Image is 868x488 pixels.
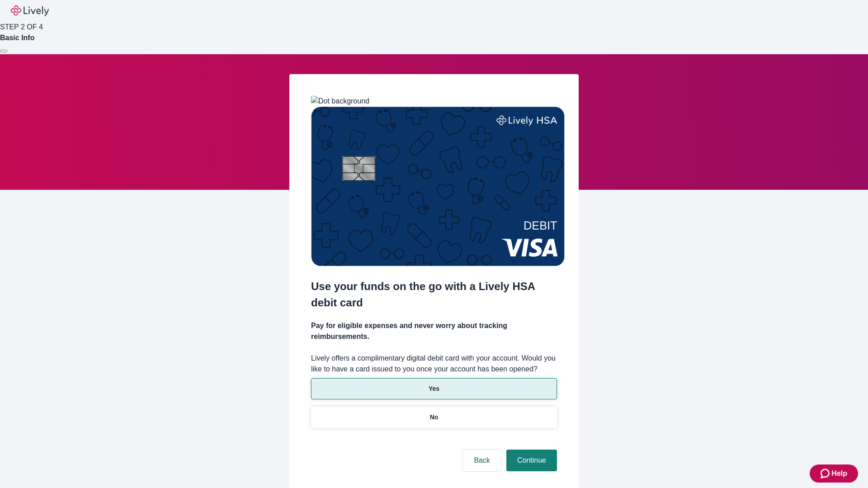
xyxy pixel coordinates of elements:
[463,450,501,471] button: Back
[429,384,439,394] p: Yes
[311,378,557,399] button: Yes
[311,278,557,311] h2: Use your funds on the go with a Lively HSA debit card
[810,465,858,483] button: Zendesk support iconHelp
[506,450,557,471] button: Continue
[821,468,831,479] svg: Zendesk support icon
[311,107,565,266] img: Debit card
[311,320,557,342] h4: Pay for eligible expenses and never worry about tracking reimbursements.
[831,468,847,479] span: Help
[311,353,557,375] label: Lively offers a complimentary digital debit card with your account. Would you like to have a card...
[430,413,439,422] p: No
[311,96,369,107] img: Dot background
[11,5,49,16] img: Lively
[311,407,557,428] button: No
